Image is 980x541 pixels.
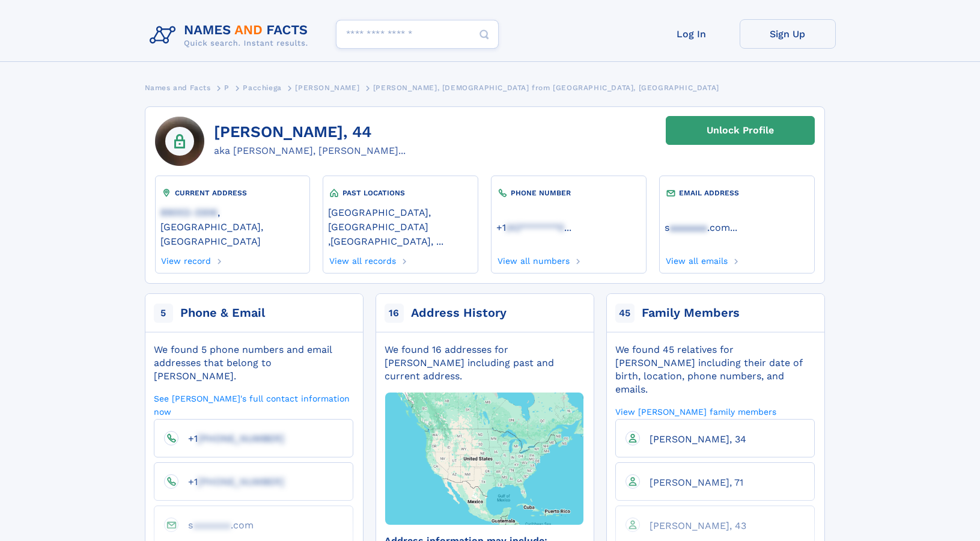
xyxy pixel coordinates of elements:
[330,234,443,247] a: [GEOGRAPHIC_DATA], ...
[178,475,284,487] a: +1[PHONE_NUMBER]
[154,304,173,323] span: 5
[198,433,284,444] span: [PHONE_NUMBER]
[496,187,641,199] div: PHONE NUMBER
[193,519,231,531] span: aaaaaaa
[224,84,230,92] span: P
[640,433,746,444] a: [PERSON_NAME], 34
[496,252,570,266] a: View all numbers
[328,199,472,252] div: ,
[295,84,359,92] span: [PERSON_NAME]
[145,80,211,95] a: Names and Facts
[145,19,318,52] img: Logo Names and Facts
[650,520,746,531] span: [PERSON_NAME], 43
[665,222,809,233] a: ...
[224,80,230,95] a: P
[160,207,218,218] span: 89002-3306
[243,84,281,92] span: Pacchiega
[180,305,265,322] div: Phone & Email
[640,519,746,531] a: [PERSON_NAME], 43
[160,206,305,247] a: 89002-3306, [GEOGRAPHIC_DATA], [GEOGRAPHIC_DATA]
[644,19,740,49] a: Log In
[214,144,406,158] div: aka [PERSON_NAME], [PERSON_NAME]...
[666,116,815,145] a: Unlock Profile
[373,84,719,92] span: [PERSON_NAME], [DEMOGRAPHIC_DATA] from [GEOGRAPHIC_DATA], [GEOGRAPHIC_DATA]
[214,123,406,141] h1: [PERSON_NAME], 44
[615,304,635,323] span: 45
[385,343,584,383] div: We found 16 addresses for [PERSON_NAME] including past and current address.
[243,80,281,95] a: Pacchiega
[665,252,728,266] a: View all emails
[470,20,499,49] button: Search Button
[496,222,641,233] a: ...
[665,187,809,199] div: EMAIL ADDRESS
[160,187,305,199] div: CURRENT ADDRESS
[615,343,815,396] div: We found 45 relatives for [PERSON_NAME] including their date of birth, location, phone numbers, a...
[154,343,353,383] div: We found 5 phone numbers and email addresses that belong to [PERSON_NAME].
[642,305,740,322] div: Family Members
[650,477,743,488] span: [PERSON_NAME], 71
[198,476,284,488] span: [PHONE_NUMBER]
[336,20,499,49] input: search input
[650,433,746,445] span: [PERSON_NAME], 34
[385,304,404,323] span: 16
[328,252,396,266] a: View all records
[154,393,353,417] a: See [PERSON_NAME]'s full contact information now
[328,187,472,199] div: PAST LOCATIONS
[178,432,284,444] a: +1[PHONE_NUMBER]
[640,476,743,488] a: [PERSON_NAME], 71
[178,519,254,530] a: saaaaaaa.com
[707,117,774,144] div: Unlock Profile
[160,252,212,266] a: View record
[328,206,472,233] a: [GEOGRAPHIC_DATA], [GEOGRAPHIC_DATA]
[669,222,707,233] span: aaaaaaa
[615,406,776,417] a: View [PERSON_NAME] family members
[295,80,359,95] a: [PERSON_NAME]
[665,221,730,233] a: saaaaaaa.com
[411,305,507,322] div: Address History
[740,19,836,49] a: Sign Up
